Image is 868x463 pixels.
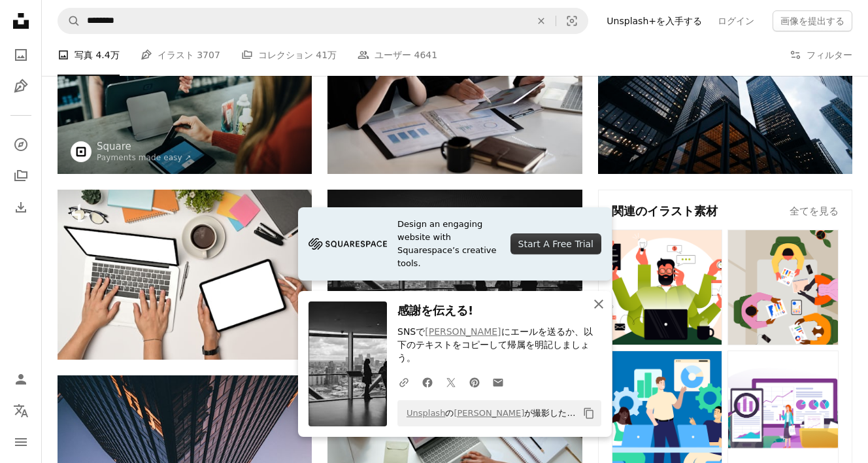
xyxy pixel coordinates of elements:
span: 3707 [197,48,220,62]
a: コレクション 41万 [241,34,337,76]
a: Payments made easy ↗ [97,153,192,162]
img: premium_vector-1710425435145-7f4f0b49edcf [612,230,723,345]
a: 全てを見る [790,203,839,219]
h3: 感謝を伝える! [397,301,601,320]
a: ユーザー 4641 [358,34,437,76]
a: 磁気カードを持つ女性 [58,83,312,95]
img: 磁気カードを持つ女性 [58,5,312,174]
img: file-1705255347840-230a6ab5bca9image [309,234,387,254]
a: ログイン / 登録する [8,366,34,392]
button: Unsplashで検索する [58,9,80,33]
button: メニュー [8,429,34,455]
img: 昼間の都市の高層ビルのローアングル写真 [598,5,852,174]
span: Design an engaging website with Squarespace’s creative tools. [397,218,500,270]
a: Unsplash+を入手する [599,10,710,31]
div: Start A Free Trial [510,233,601,254]
button: ビジュアル検索 [556,9,588,33]
a: Eメールでシェアする [486,369,510,395]
button: クリップボードにコピーする [578,402,600,424]
span: 4641 [414,48,438,62]
a: Facebookでシェアする [416,369,439,395]
a: ログイン [710,10,762,31]
form: サイト内でビジュアルを探す [58,8,588,34]
button: 言語 [8,398,34,424]
img: 事務処理とデジタルタブレットで資金計画について話し合うビジネスマンのクローズアップ。 [327,5,582,174]
a: Twitterでシェアする [439,369,463,395]
a: 上の写真は、白いオフィスの机の上でノートパソコンとデジタルタブレットを使う2人の若者。 [58,268,312,280]
a: 写真 [8,42,34,68]
h4: 関連のイラスト素材 [612,203,718,219]
a: イラスト 3707 [141,34,220,76]
a: ホーム — Unsplash [8,8,34,37]
img: 上の写真は、白いオフィスの机の上でノートパソコンとデジタルタブレットを使う2人の若者。 [58,190,312,359]
span: の が撮影した写真 [400,403,578,424]
a: Unsplash [407,408,445,418]
a: [PERSON_NAME] [425,326,501,337]
p: SNSで にエールを送るか、以下のテキストをコピーして帰属を明記しましょう。 [397,326,601,365]
a: コレクション [8,163,34,189]
a: 探す [8,131,34,158]
a: Pinterestでシェアする [463,369,486,395]
a: Design an engaging website with Squarespace’s creative tools.Start A Free Trial [298,207,612,281]
a: [PERSON_NAME] [454,408,524,418]
button: 画像を提出する [773,10,852,31]
img: Squareのプロフィールを見る [71,141,92,162]
a: ダウンロード履歴 [8,194,34,220]
a: イラスト [8,73,34,99]
a: Square [97,140,192,153]
button: 全てクリア [527,9,556,33]
img: premium_vector-1710425434883-777491e24a16 [727,230,839,345]
button: フィルター [790,34,852,76]
img: 市庁舎内に立つ人々 [327,190,582,359]
span: 41万 [316,48,337,62]
a: 昼間の都市の高層ビルのローアングル写真 [598,83,852,95]
a: 事務処理とデジタルタブレットで資金計画について話し合うビジネスマンのクローズアップ。 [327,83,582,95]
